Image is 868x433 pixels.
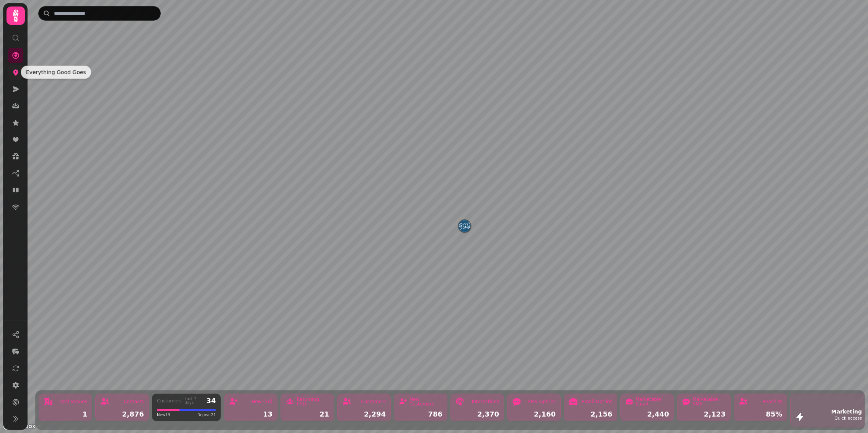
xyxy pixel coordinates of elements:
div: 85% [739,411,782,418]
div: 2,440 [625,411,669,418]
div: 2,294 [342,411,386,418]
div: Interactions [472,399,499,404]
div: Marketable Email [635,397,669,406]
div: Contacts [124,399,144,404]
div: New Customers [410,397,442,406]
div: 2,876 [100,411,144,418]
div: Total Venues [59,399,87,404]
div: Last 7 days [185,397,203,405]
span: Repeat 21 [197,412,216,418]
button: Everything Good Goes [458,220,471,232]
div: 2,156 [569,411,612,418]
div: 1 [44,411,87,418]
div: Customers [157,399,182,403]
div: Marketable SMS [693,397,726,406]
div: 21 [286,411,329,418]
button: MarketingQuick access [790,394,867,426]
div: Reach % [762,399,782,404]
div: New (7d) [251,399,272,404]
div: 2,160 [512,411,556,418]
span: New 13 [157,412,170,418]
div: Returning (7d) [297,397,329,406]
div: Quick access [831,415,862,422]
div: Marketing [831,408,862,415]
div: Email Opt-ins [582,399,612,404]
div: Everything Good Goes [21,66,91,79]
div: 2,370 [455,411,499,418]
div: SMS Opt-ins [528,399,556,404]
div: Customers [361,399,386,404]
div: 13 [229,411,272,418]
div: 786 [399,411,442,418]
div: 2,123 [682,411,726,418]
div: Map marker [458,220,471,234]
div: 34 [206,397,216,404]
a: Mapbox logo [2,422,36,431]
